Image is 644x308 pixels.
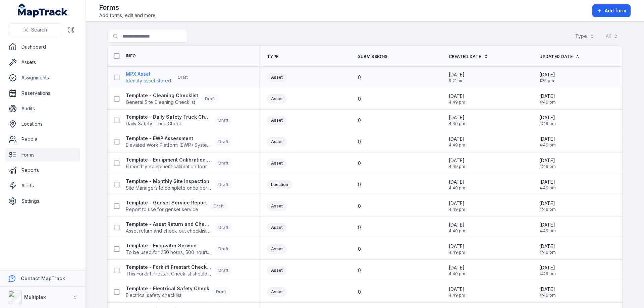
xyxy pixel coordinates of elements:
span: 0 [358,96,361,102]
strong: Template - Electrical Safety Check [126,285,209,292]
strong: Template - Genset Service Report [126,199,207,206]
span: 4:49 pm [449,100,465,105]
div: Asset [267,266,287,275]
div: Draft [212,287,230,297]
span: Search [31,26,47,33]
a: MapTrack [18,4,68,17]
div: Asset [267,159,287,168]
div: Draft [214,180,232,189]
a: People [5,133,80,146]
span: [DATE] [449,243,465,250]
strong: MPX Asset [126,71,171,77]
div: Asset [267,137,287,146]
span: 4:49 pm [449,293,465,298]
a: Dashboard [5,40,80,54]
time: 6/18/2025, 4:49:48 PM [449,200,465,212]
div: Asset [267,116,287,125]
span: 4:49 pm [539,271,556,276]
div: Asset [267,94,287,104]
button: Add form [592,4,631,17]
time: 6/18/2025, 4:49:48 PM [449,93,465,105]
span: [DATE] [539,179,556,185]
div: Draft [201,94,219,104]
span: Asset return and check-out checklist - for key assets. [126,228,212,234]
time: 9/1/2025, 1:25:49 PM [539,71,555,83]
div: Location [267,180,292,189]
a: Locations [5,117,80,131]
div: Asset [267,223,287,232]
a: Audits [5,102,80,115]
time: 6/18/2025, 4:49:48 PM [539,200,556,212]
span: 4:49 pm [539,293,556,298]
span: 0 [358,203,361,209]
span: To be used for 250 hours, 500 hours and 750 hours service only. (1,000 hours to be completed by d... [126,249,212,256]
span: [DATE] [449,286,465,293]
time: 6/18/2025, 4:49:48 PM [449,157,465,169]
a: Template - EWP AssessmentElevated Work Platform (EWP) System AssessmentDraft [126,135,232,148]
span: 0 [358,74,361,81]
span: Site Managers to complete once per month. [126,185,212,191]
span: 4:49 pm [449,185,465,191]
time: 6/18/2025, 4:49:48 PM [449,243,465,255]
span: Type [267,54,278,59]
span: 4:49 pm [539,164,556,169]
div: Asset [267,201,287,211]
span: [DATE] [449,222,465,228]
span: Electrical safety checklist [126,292,209,299]
a: Reports [5,164,80,177]
time: 6/18/2025, 4:49:48 PM [449,222,465,234]
span: [DATE] [539,114,556,121]
a: Template - Equipment Calibration Form6 monthly equipment calibration formDraft [126,157,232,170]
a: Alerts [5,179,80,192]
span: Created Date [449,54,481,59]
div: Draft [214,137,232,146]
span: 4:49 pm [539,121,556,126]
span: 0 [358,267,361,274]
span: 9:21 am [449,78,465,83]
time: 6/18/2025, 4:49:48 PM [449,114,465,126]
a: Updated Date [539,54,580,59]
span: [DATE] [539,157,556,164]
span: 0 [358,224,361,231]
strong: Template - Daily Safety Truck Check [126,114,212,120]
div: Draft [214,244,232,254]
span: 4:49 pm [539,142,556,148]
span: 4:49 pm [539,185,556,191]
strong: Multiplex [24,294,46,300]
span: 4:49 pm [539,228,556,234]
span: [DATE] [539,222,556,228]
span: Info [126,53,136,59]
span: [DATE] [449,93,465,100]
span: [DATE] [449,264,465,271]
span: Submissions [358,54,387,59]
strong: Template - EWP Assessment [126,135,212,142]
span: [DATE] [449,157,465,164]
time: 6/18/2025, 4:49:48 PM [539,93,556,105]
a: Template - Excavator ServiceTo be used for 250 hours, 500 hours and 750 hours service only. (1,00... [126,242,232,256]
time: 6/18/2025, 4:49:48 PM [539,243,556,255]
time: 6/18/2025, 4:49:48 PM [539,222,556,234]
span: Identify asset stored [126,77,171,84]
strong: Template - Monthly Site Inspection [126,178,212,185]
a: Template - Cleaning ChecklistGeneral Site Cleaning ChecklistDraft [126,92,219,106]
time: 6/18/2025, 4:49:48 PM [539,264,556,276]
time: 6/18/2025, 4:49:48 PM [539,136,556,148]
span: This Forklift Prestart Checklist should be completed every day before starting forklift operations. [126,270,212,277]
strong: Template - Equipment Calibration Form [126,157,212,163]
a: Settings [5,194,80,208]
span: 4:49 pm [449,250,465,255]
div: Draft [214,159,232,168]
span: 4:49 pm [539,207,556,212]
h2: Forms [99,3,157,12]
span: [DATE] [539,243,556,250]
span: 4:49 pm [449,164,465,169]
span: 0 [358,117,361,124]
span: 0 [358,181,361,188]
span: 4:49 pm [449,207,465,212]
a: Template - Forklift Prestart ChecklistThis Forklift Prestart Checklist should be completed every ... [126,264,232,277]
span: 0 [358,246,361,252]
a: Template - Asset Return and Check-out ChecklistAsset return and check-out checklist - for key ass... [126,221,232,234]
time: 6/18/2025, 4:49:48 PM [449,136,465,148]
span: Daily Safety Truck Check [126,120,212,127]
span: [DATE] [449,179,465,185]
